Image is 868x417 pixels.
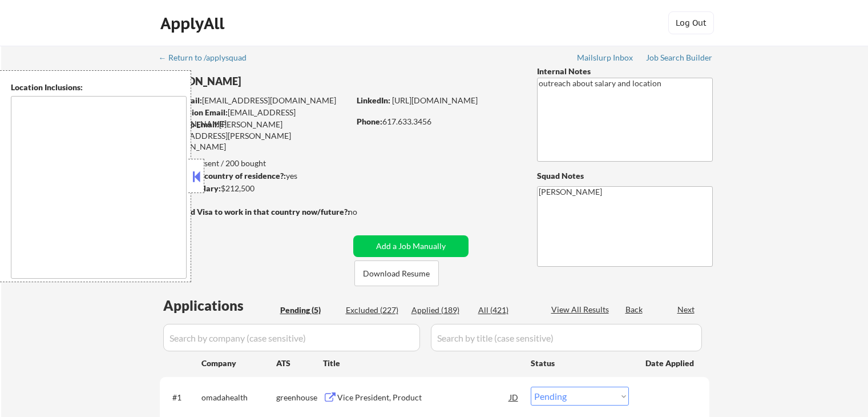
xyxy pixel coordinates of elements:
[323,358,520,369] div: Title
[160,14,228,33] div: ApplyAll
[348,206,381,218] div: no
[357,116,518,127] div: 617.633.3456
[346,304,403,316] div: Excluded (227)
[159,183,349,194] div: $212,500
[551,304,612,315] div: View All Results
[276,392,323,403] div: greenhouse
[201,358,276,369] div: Company
[677,304,696,315] div: Next
[577,53,634,65] a: Mailslurp Inbox
[160,74,394,89] div: [PERSON_NAME]
[353,235,469,257] button: Add a Job Manually
[357,117,382,126] strong: Phone:
[201,392,276,403] div: omadahealth
[431,324,702,351] input: Search by title (case sensitive)
[160,119,349,153] div: [PERSON_NAME][EMAIL_ADDRESS][PERSON_NAME][DOMAIN_NAME]
[646,54,713,62] div: Job Search Builder
[159,158,349,169] div: 189 sent / 200 bought
[163,299,276,312] div: Applications
[163,324,420,351] input: Search by company (case sensitive)
[159,54,257,62] div: ← Return to /applysquad
[577,54,634,62] div: Mailslurp Inbox
[668,11,714,34] button: Log Out
[392,95,478,105] a: [URL][DOMAIN_NAME]
[411,304,469,316] div: Applied (189)
[337,392,510,403] div: Vice President, Product
[508,387,520,407] div: JD
[160,95,349,106] div: [EMAIL_ADDRESS][DOMAIN_NAME]
[354,260,439,286] button: Download Resume
[537,66,713,77] div: Internal Notes
[478,304,535,316] div: All (421)
[276,358,323,369] div: ATS
[159,171,286,181] strong: Can work in country of residence?:
[160,207,350,216] strong: Will need Visa to work in that country now/future?:
[159,53,257,65] a: ← Return to /applysquad
[160,107,349,129] div: [EMAIL_ADDRESS][DOMAIN_NAME]
[531,352,629,373] div: Status
[159,170,346,182] div: yes
[11,82,187,93] div: Location Inclusions:
[645,358,696,369] div: Date Applied
[537,170,713,182] div: Squad Notes
[625,304,644,315] div: Back
[172,392,192,403] div: #1
[280,304,337,316] div: Pending (5)
[357,95,390,105] strong: LinkedIn:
